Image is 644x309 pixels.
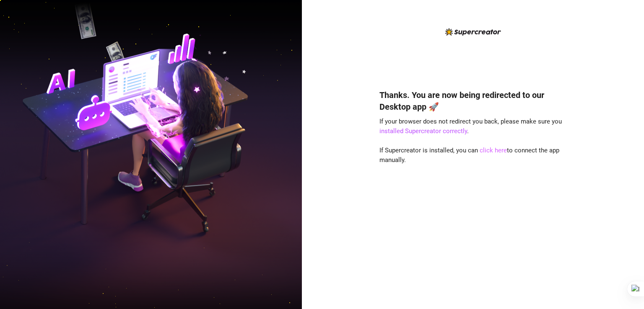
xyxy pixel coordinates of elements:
[379,89,566,113] h4: Thanks. You are now being redirected to our Desktop app 🚀
[379,127,467,135] a: installed Supercreator correctly
[480,147,507,154] a: click here
[379,118,562,135] span: If your browser does not redirect you back, please make sure you .
[445,28,501,36] img: logo-BBDzfeDw.svg
[379,147,559,164] span: If Supercreator is installed, you can to connect the app manually.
